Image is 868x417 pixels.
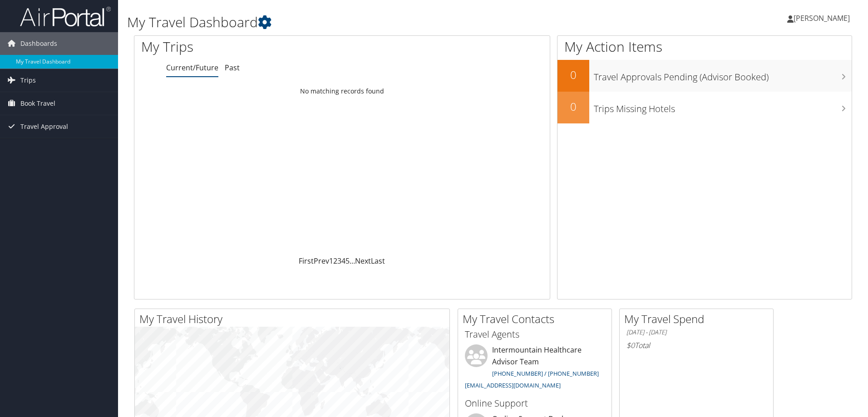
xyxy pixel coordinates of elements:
[345,256,350,266] a: 5
[333,256,337,266] a: 2
[20,69,36,92] span: Trips
[134,83,550,99] td: No matching records found
[465,397,605,410] h3: Online Support
[314,256,329,266] a: Prev
[557,99,589,114] h2: 0
[794,13,850,23] span: [PERSON_NAME]
[127,13,615,32] h1: My Travel Dashboard
[787,5,859,32] a: [PERSON_NAME]
[166,63,218,73] a: Current/Future
[626,328,766,337] h6: [DATE] - [DATE]
[557,60,852,92] a: 0Travel Approvals Pending (Advisor Booked)
[139,311,449,327] h2: My Travel History
[460,344,609,393] li: Intermountain Healthcare Advisor Team
[465,328,605,341] h3: Travel Agents
[299,256,314,266] a: First
[626,340,635,350] span: $0
[350,256,355,266] span: …
[371,256,385,266] a: Last
[624,311,773,327] h2: My Travel Spend
[20,32,57,55] span: Dashboards
[20,92,55,115] span: Book Travel
[557,67,589,83] h2: 0
[141,37,370,56] h1: My Trips
[594,66,852,83] h3: Travel Approvals Pending (Advisor Booked)
[20,115,68,138] span: Travel Approval
[594,98,852,115] h3: Trips Missing Hotels
[337,256,341,266] a: 3
[465,381,561,389] a: [EMAIL_ADDRESS][DOMAIN_NAME]
[329,256,333,266] a: 1
[557,92,852,123] a: 0Trips Missing Hotels
[225,63,240,73] a: Past
[492,369,599,378] a: [PHONE_NUMBER] / [PHONE_NUMBER]
[626,340,766,350] h6: Total
[355,256,371,266] a: Next
[20,6,111,27] img: airportal-logo.png
[557,37,852,56] h1: My Action Items
[463,311,612,327] h2: My Travel Contacts
[341,256,345,266] a: 4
